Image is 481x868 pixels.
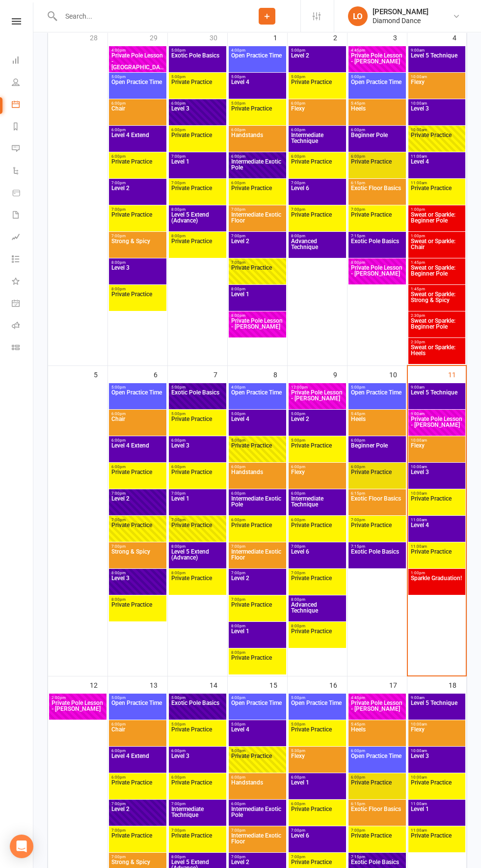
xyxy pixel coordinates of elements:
span: 6:00pm [111,101,164,106]
span: Open Practice Time [350,390,404,407]
span: 6:00pm [171,128,224,132]
span: Private Pole Lesson - [PERSON_NAME] [291,390,344,407]
span: 6:15pm [350,181,404,185]
span: Chair [111,416,164,434]
span: Intermediate Exotic Pole [231,496,284,513]
span: 8:00pm [291,597,344,602]
span: Level 5 Extend (Advance) [171,212,224,229]
div: 1 [273,29,287,45]
span: Level 4 Extend [111,753,164,771]
span: 6:00pm [291,154,344,159]
span: Level 2 [291,53,344,70]
span: Intermediate Technique [291,132,344,150]
span: Level 3 [171,443,224,460]
span: Private Practice [410,185,463,203]
span: Strong & Spicy [111,238,164,256]
span: 11:00am [410,544,463,549]
span: 8:00pm [171,207,224,212]
span: Level 3 [171,106,224,123]
span: Level 3 [410,753,463,771]
div: 8 [273,366,287,382]
span: Private Practice [291,575,344,593]
span: Advanced Technique [291,238,344,256]
span: Open Practice Time [291,700,344,718]
span: 5:00pm [171,696,224,700]
span: 5:00pm [231,749,284,753]
span: Open Practice Time [231,390,284,407]
span: Strong & Spicy [111,549,164,566]
div: 17 [389,676,407,693]
span: 4:00pm [231,385,284,390]
span: 7:00pm [231,597,284,602]
span: 8:00pm [231,624,284,628]
span: 5:45pm [350,101,404,106]
span: Private Practice [291,212,344,229]
span: Flexy [410,727,463,744]
span: Level 2 [231,238,284,256]
span: Level 3 [410,469,463,487]
span: Private Practice [111,212,164,229]
span: Handstands [231,132,284,150]
a: Calendar [12,94,34,116]
span: 8:00pm [231,313,284,318]
span: Private Practice [111,469,164,487]
span: 6:15pm [350,491,404,496]
span: Private Practice [291,727,344,744]
span: 5:00pm [171,75,224,79]
span: 6:00pm [111,775,164,780]
div: 14 [210,676,227,693]
span: Open Practice Time [350,753,404,771]
span: 6:00pm [111,154,164,159]
span: 7:00pm [171,181,224,185]
div: 29 [150,29,167,45]
span: Private Pole Lesson - [GEOGRAPHIC_DATA][PERSON_NAME] [111,53,164,70]
span: 7:00pm [291,207,344,212]
span: 6:00pm [350,154,404,159]
span: 4:45pm [350,696,404,700]
span: 8:00pm [111,597,164,602]
span: 5:00pm [350,75,404,79]
span: Exotic Pole Basics [171,700,224,718]
span: Level 5 Technique [410,700,463,718]
span: Level 4 [231,79,284,97]
span: Private Practice [171,238,224,256]
span: 5:00pm [231,101,284,106]
span: Intermediate Exotic Pole [231,159,284,176]
span: Advanced Technique [291,602,344,619]
a: Roll call kiosk mode [12,315,34,337]
span: 10:00am [410,722,463,727]
span: 8:00pm [171,571,224,575]
span: Sweat or Sparkle: Strong & Spicy [410,291,463,309]
span: Level 5 Technique [410,53,463,70]
div: 4 [453,29,466,45]
span: Private Practice [231,753,284,771]
span: Exotic Pole Basics [350,238,404,256]
span: Level 3 [111,575,164,593]
div: 13 [150,676,167,693]
span: 2:00pm [51,696,105,700]
span: Level 4 Extend [111,132,164,150]
span: Level 4 [231,727,284,744]
span: Private Practice [231,522,284,540]
div: 16 [329,676,347,693]
span: 6:00pm [231,518,284,522]
span: 8:00pm [171,544,224,549]
span: 6:00pm [350,438,404,443]
span: Sweat or Sparkle: Heels [410,344,463,362]
span: Private Pole Lesson - [PERSON_NAME] [350,265,404,282]
span: 1:00pm [410,571,463,575]
span: Level 3 [171,753,224,771]
span: Private Practice [231,602,284,619]
span: 5:00pm [291,412,344,416]
span: 9:00am [410,385,463,390]
span: Private Pole Lesson - [PERSON_NAME] [350,700,404,718]
a: Assessments [12,227,34,249]
span: 6:00pm [231,128,284,132]
span: 5:00pm [231,438,284,443]
span: 7:00pm [231,234,284,238]
span: 7:00pm [111,518,164,522]
span: Private Practice [171,469,224,487]
span: Private Pole Lesson - [PERSON_NAME] [51,700,105,718]
span: 7:00pm [291,571,344,575]
div: 7 [214,366,227,382]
